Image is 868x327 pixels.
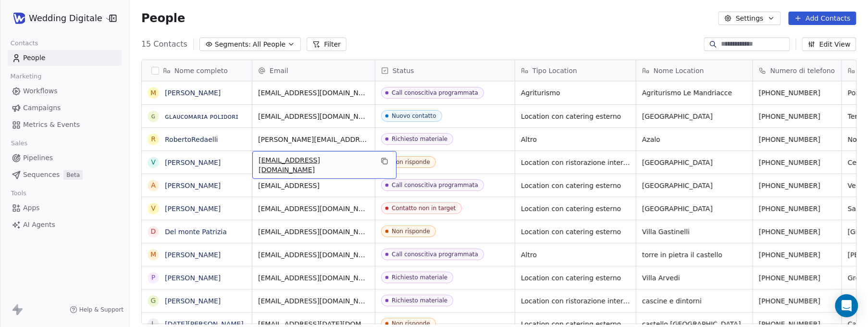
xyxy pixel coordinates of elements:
span: Sales [7,136,32,151]
a: SequencesBeta [8,167,122,183]
span: Azalo [642,135,747,144]
span: Marketing [6,69,46,84]
a: People [8,50,122,66]
div: Call conoscitiva programmata [392,89,478,96]
div: Nome Location [636,60,753,81]
span: [PHONE_NUMBER] [759,204,836,214]
div: V [151,203,156,214]
button: Add Contacts [789,12,856,25]
a: Apps [8,200,122,216]
a: [PERSON_NAME] [165,89,221,97]
div: Tipo Location [515,60,636,81]
span: Villa Gastinelli [642,227,747,237]
span: Altro [521,135,630,144]
span: Location con catering esterno [521,181,630,190]
span: Tools [7,186,30,201]
span: Status [393,66,414,75]
div: R [151,134,156,144]
span: torre in pietra il castello [642,250,747,260]
span: Location con catering esterno [521,204,630,214]
a: [PERSON_NAME] [165,205,221,213]
div: A [151,180,156,190]
span: Agriturismo [521,88,630,98]
span: People [23,53,46,63]
span: [EMAIL_ADDRESS][DOMAIN_NAME] [258,88,369,98]
a: [PERSON_NAME] [165,182,221,189]
span: Numero di telefono [770,66,835,75]
a: [PERSON_NAME] [165,297,221,305]
span: [GEOGRAPHIC_DATA] [642,181,747,190]
a: Del monte Patrizia [165,228,227,236]
a: Metrics & Events [8,117,122,133]
div: Contatto non in target [392,205,456,212]
span: Agriturismo Le Mandriacce [642,88,747,98]
button: Wedding Digitale [12,10,102,26]
span: AI Agents [23,220,55,230]
a: [PERSON_NAME] [165,274,221,282]
a: ɢʟᴀᴜᴄᴏᴍᴀʀɪᴀ ᴘᴏʟɪᴅᴏʀɪ [165,113,238,120]
span: Location con catering esterno [521,112,630,121]
span: Location con ristorazione interna [521,158,630,167]
span: Location con catering esterno [521,273,630,283]
span: Segments: [215,39,251,50]
span: [EMAIL_ADDRESS][DOMAIN_NAME] [259,155,373,175]
span: [PHONE_NUMBER] [759,250,836,260]
a: [PERSON_NAME] [165,159,221,166]
div: Richiesto materiale [392,274,447,281]
span: [PHONE_NUMBER] [759,135,836,144]
span: [EMAIL_ADDRESS] [258,181,369,190]
span: [GEOGRAPHIC_DATA] [642,204,747,214]
span: Villa Arvedi [642,273,747,283]
div: M [150,88,156,98]
div: V [151,157,156,167]
span: Email [270,66,288,75]
div: Richiesto materiale [392,297,447,304]
a: Campaigns [8,100,122,116]
div: Non risponde [392,228,430,235]
span: Campaigns [23,103,61,113]
span: Apps [23,203,40,213]
div: Status [375,60,515,81]
span: [PHONE_NUMBER] [759,296,836,306]
span: Beta [63,170,83,180]
span: Nome completo [174,66,228,75]
div: M [150,250,156,260]
span: [PHONE_NUMBER] [759,158,836,167]
span: cascine e dintorni [642,296,747,306]
a: AI Agents [8,217,122,233]
span: [PERSON_NAME][EMAIL_ADDRESS][DOMAIN_NAME] [258,135,369,144]
span: [PHONE_NUMBER] [759,181,836,190]
span: [PHONE_NUMBER] [759,227,836,237]
div: Call conoscitiva programmata [392,182,478,189]
a: Workflows [8,83,122,99]
div: Nome completo [142,60,252,81]
a: Pipelines [8,150,122,166]
button: Settings [719,12,781,25]
button: Edit View [802,38,856,51]
span: [EMAIL_ADDRESS][DOMAIN_NAME] [258,227,369,237]
span: Wedding Digitale [29,12,102,25]
span: [EMAIL_ADDRESS][DOMAIN_NAME] [258,112,369,121]
div: Open Intercom Messenger [835,294,858,317]
span: Nome Location [654,66,704,75]
div: Richiesto materiale [392,136,447,142]
div: Call conoscitiva programmata [392,251,478,258]
span: Location con ristorazione interna [521,296,630,306]
span: [GEOGRAPHIC_DATA] [642,112,747,121]
span: [PHONE_NUMBER] [759,273,836,283]
span: [EMAIL_ADDRESS][DOMAIN_NAME] [258,204,369,214]
button: Filter [307,38,347,51]
span: Altro [521,250,630,260]
span: Pipelines [23,153,53,163]
span: People [141,11,185,25]
div: Non risponde [392,159,430,165]
div: P [151,273,155,283]
span: [EMAIL_ADDRESS][DOMAIN_NAME] [258,273,369,283]
span: All People [253,39,285,50]
div: D [151,226,156,237]
span: [EMAIL_ADDRESS][DOMAIN_NAME] [258,296,369,306]
div: Non risponde [392,320,430,327]
span: Location con catering esterno [521,227,630,237]
span: [PHONE_NUMBER] [759,88,836,98]
span: 15 Contacts [141,38,187,50]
